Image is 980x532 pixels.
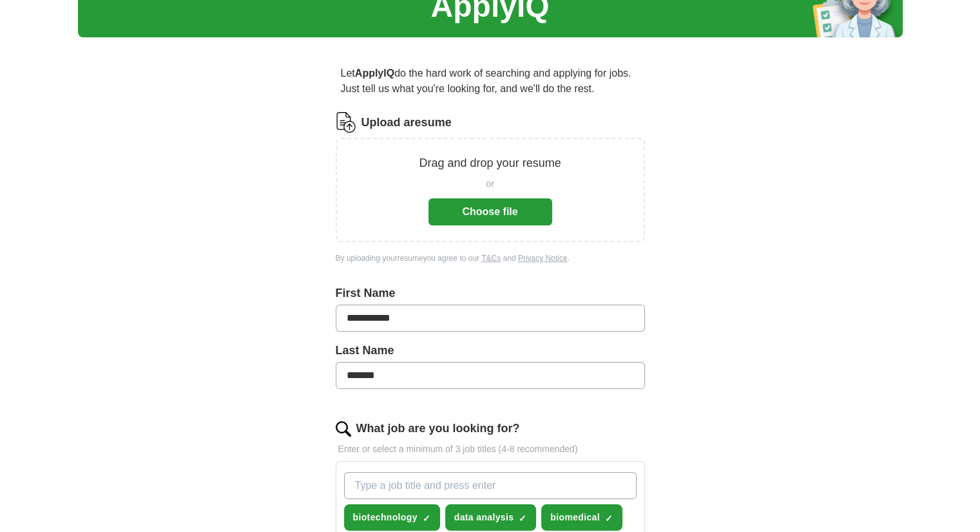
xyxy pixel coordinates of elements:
label: What job are you looking for? [356,420,520,437]
p: Drag and drop your resume [419,155,561,172]
span: ✓ [423,513,430,524]
img: CV Icon [336,112,356,133]
button: biomedical✓ [541,504,622,531]
span: biotechnology [353,511,418,524]
label: Upload a resume [361,114,452,131]
div: By uploading your resume you agree to our and . [336,252,645,264]
a: T&Cs [481,254,501,263]
button: Choose file [428,198,552,225]
a: Privacy Notice [518,254,568,263]
span: ✓ [519,513,526,524]
p: Enter or select a minimum of 3 job titles (4-8 recommended) [336,442,645,456]
button: biotechnology✓ [344,504,440,531]
strong: ApplyIQ [355,68,394,79]
span: data analysis [454,511,514,524]
span: ✓ [605,513,613,524]
span: or [486,177,494,191]
input: Type a job title and press enter [344,472,637,499]
img: search.png [336,421,351,437]
label: First Name [336,285,645,302]
p: Let do the hard work of searching and applying for jobs. Just tell us what you're looking for, an... [336,61,645,102]
span: biomedical [550,511,600,524]
label: Last Name [336,342,645,359]
button: data analysis✓ [445,504,537,531]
